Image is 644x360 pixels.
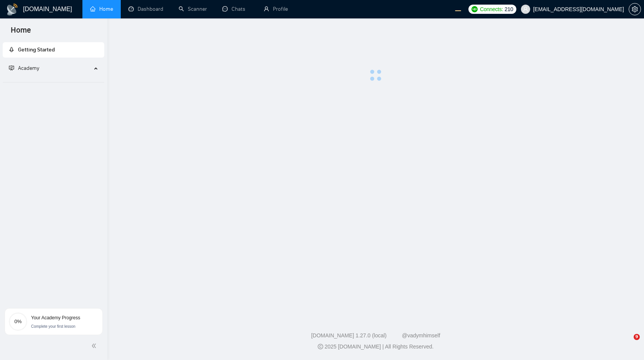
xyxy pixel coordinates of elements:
[179,6,207,12] a: searchScanner
[18,65,39,71] span: Academy
[9,47,14,52] span: rocket
[90,6,113,12] a: homeHome
[222,6,248,12] a: messageChats
[629,6,641,12] span: setting
[629,6,641,12] a: setting
[3,42,104,58] li: Getting Started
[618,334,636,352] iframe: Intercom live chat
[634,334,640,340] span: 9
[128,6,163,12] a: dashboardDashboard
[3,79,104,84] li: Academy Homepage
[629,3,641,15] button: setting
[402,332,440,339] a: @vadymhimself
[113,343,638,351] div: 2025 [DOMAIN_NAME] | All Rights Reserved.
[504,5,513,13] span: 210
[9,65,14,71] span: fund-projection-screen
[31,324,76,329] span: Complete your first lesson
[9,65,39,71] span: Academy
[311,332,387,339] a: [DOMAIN_NAME] 1.27.0 (local)
[18,46,55,53] span: Getting Started
[31,315,80,320] span: Your Academy Progress
[9,319,27,324] span: 0%
[5,25,37,41] span: Home
[264,6,288,12] a: userProfile
[91,342,99,350] span: double-left
[472,6,478,12] img: upwork-logo.png
[318,344,323,349] span: copyright
[6,3,18,16] img: logo
[480,5,503,13] span: Connects:
[523,7,528,12] span: user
